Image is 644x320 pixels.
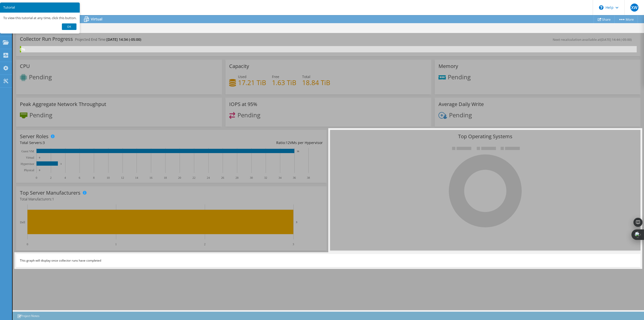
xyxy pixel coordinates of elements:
div: This graph will display once collector runs have completed [16,254,640,267]
div: 0% [20,47,21,52]
span: XW [630,4,638,12]
a: Ok [62,23,76,30]
h3: Tutorial [3,6,76,9]
a: Project Notes [14,313,43,319]
svg: \n [599,5,603,10]
a: More [614,15,638,23]
p: To view this tutorial at any time, click this button. [3,16,76,20]
a: Share [594,15,615,23]
span: Virtual [91,17,102,21]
